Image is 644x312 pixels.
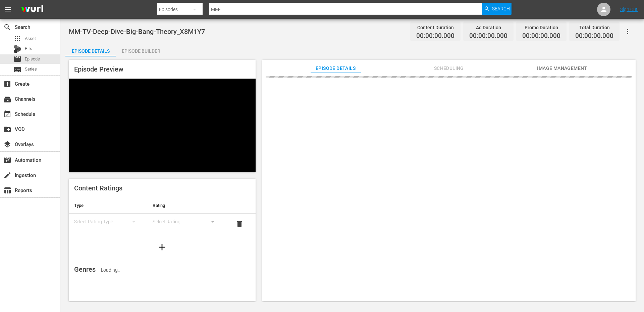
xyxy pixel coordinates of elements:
[65,43,116,59] div: Episode Details
[65,43,116,56] button: Episode Details
[101,267,120,273] span: Loading..
[13,65,21,74] span: Series
[69,28,205,36] span: MM-TV-Deep-Dive-Big-Bang-Theory_X8M1Y7
[116,43,166,59] div: Episode Builder
[74,184,122,192] span: Content Ratings
[25,35,36,42] span: Asset
[16,2,48,17] img: ans4CAIJ8jUAAAAAAAAAAAAAAAAAAAAAAAAgQb4GAAAAAAAAAAAAAAAAAAAAAAAAJMjXAAAAAAAAAAAAAAAAAAAAAAAAgAT5G...
[3,125,11,133] span: VOD
[522,23,560,32] div: Promo Duration
[3,171,11,179] span: create
[537,64,587,73] span: Image Management
[69,197,147,214] th: Type
[69,197,256,234] table: simple table
[147,197,226,214] th: Rating
[3,80,11,88] span: Create
[416,32,454,40] span: 00:00:00.000
[74,65,123,73] span: Episode Preview
[416,23,454,32] div: Content Duration
[235,220,244,228] span: delete
[13,35,21,43] span: Asset
[469,23,507,32] div: Ad Duration
[620,7,638,12] a: Sign Out
[492,3,510,15] span: Search
[522,32,560,40] span: 00:00:00.000
[116,43,166,56] button: Episode Builder
[25,66,37,73] span: Series
[25,56,40,62] span: Episode
[3,95,11,103] span: Channels
[74,265,96,273] span: Genres
[575,32,613,40] span: 00:00:00.000
[3,156,11,164] span: Automation
[3,140,11,148] span: layers
[4,5,12,13] span: menu
[311,64,361,73] span: Episode Details
[13,45,21,53] div: Bits
[482,3,512,15] button: Search
[575,23,613,32] div: Total Duration
[424,64,474,73] span: Scheduling
[469,32,507,40] span: 00:00:00.000
[231,216,248,232] button: delete
[3,23,11,31] span: Search
[25,45,32,52] span: Bits
[13,55,21,63] span: Episode
[3,186,11,194] span: table_chart
[3,110,11,118] span: Schedule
